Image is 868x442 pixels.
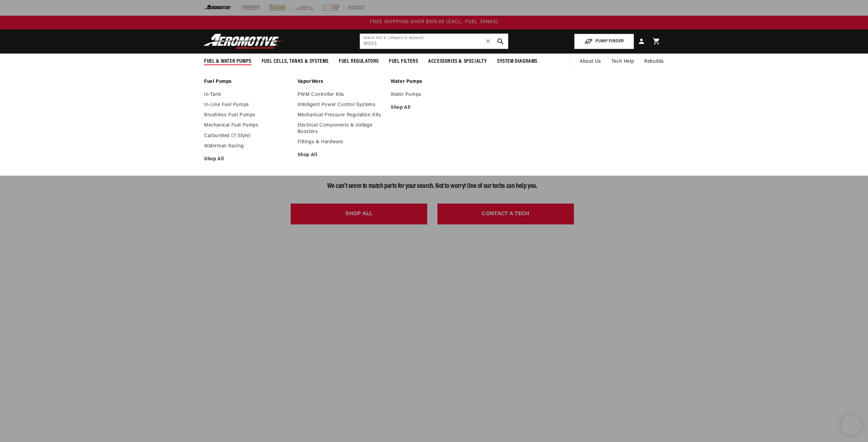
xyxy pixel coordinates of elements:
button: search button [493,34,508,49]
a: CONTACT A TECH [437,204,574,224]
span: Rebuilds [644,58,664,65]
summary: Fuel & Water Pumps [199,54,257,70]
img: Aeromotive [202,33,287,49]
button: PUMP FINDER [574,34,634,49]
a: Electrical Components & Voltage Boosters [298,122,384,135]
span: Fuel Cells, Tanks & Systems [262,58,329,65]
span: FREE SHIPPING OVER $109.00 (EXCL. FUEL TANKS) [370,19,498,25]
a: VaporWorx [298,79,384,85]
summary: Tech Help [606,54,639,70]
summary: Rebuilds [639,54,669,70]
summary: Fuel Cells, Tanks & Systems [257,54,334,70]
span: Fuel Regulators [339,58,379,65]
summary: Fuel Regulators [334,54,384,70]
a: In-Tank [204,92,291,98]
span: ✕ [485,36,491,47]
span: Fuel Filters [389,58,418,65]
span: Tech Help [611,58,634,65]
a: Fuel Pumps [204,79,291,85]
a: SHOP ALL [291,204,427,224]
summary: Fuel Filters [384,54,423,70]
summary: Accessories & Specialty [423,54,492,70]
a: Water Pumps [391,79,477,85]
input: Search by Part Number, Category or Keyword [360,34,508,49]
a: Shop All [204,156,291,162]
a: Fittings & Hardware [298,139,384,145]
span: About Us [580,59,601,64]
a: PWM Controller Kits [298,92,384,98]
p: We can't seem to match parts for your search. Not to worry! One of our techs can help you. [230,181,635,192]
a: About Us [575,54,606,70]
a: Waterman Racing [204,143,291,149]
a: Shop All [391,105,477,111]
span: Fuel & Water Pumps [204,58,251,65]
a: In-Line Fuel Pumps [204,102,291,108]
a: Shop All [298,152,384,158]
span: Accessories & Specialty [428,58,487,65]
summary: System Diagrams [492,54,542,70]
a: Water Pumps [391,92,477,98]
a: Intelligent Power Control Systems [298,102,384,108]
a: Mechanical Fuel Pumps [204,122,291,129]
a: Carbureted (T-Style) [204,133,291,139]
a: Mechanical Pressure Regulation Kits [298,112,384,118]
a: Brushless Fuel Pumps [204,112,291,118]
span: System Diagrams [497,58,537,65]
